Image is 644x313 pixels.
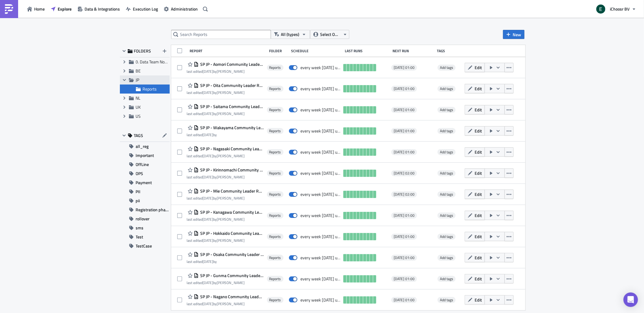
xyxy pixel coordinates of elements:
span: Edit [475,276,482,282]
span: [DATE] 01:00 [394,234,415,239]
span: [DATE] 01:00 [394,65,415,70]
span: [DATE] 01:00 [394,255,415,260]
button: PII [120,187,170,196]
button: sms [120,223,170,232]
span: 0. Data Team Notebooks & Reports [136,59,198,65]
span: Add tags [437,107,456,113]
span: Reports [269,171,281,176]
span: Edit [475,64,482,71]
span: Reports [269,213,281,218]
span: Reports [269,107,281,112]
span: Payment [136,178,152,187]
button: Payment [120,178,170,187]
span: Important [136,151,154,160]
button: Edit [465,253,485,262]
span: Edit [475,254,482,261]
span: [DATE] 01:00 [394,107,415,112]
div: last edited by [187,259,264,264]
span: SP JP - Nagano Community Leader Reports [199,294,264,299]
span: Add tags [437,276,456,282]
span: Add tags [440,191,453,197]
span: rollover [136,214,150,223]
time: 2025-06-20T06:56:24Z [203,238,213,243]
img: PushMetrics [4,4,14,14]
span: Add tags [440,65,453,70]
span: Reports [269,65,281,70]
span: Edit [475,85,482,92]
div: last edited by [PERSON_NAME] [187,196,264,200]
span: Select Owner [320,31,341,38]
button: Edit [465,105,485,114]
span: [DATE] 01:00 [394,150,415,155]
span: Add tags [440,212,453,218]
button: Edit [465,295,485,305]
span: SP JP - Aomori Community Leader Reports [199,62,264,67]
div: every week on Thursday until September 10, 2025 [300,234,340,239]
span: SP JP - Saitama Community Leader Reports [199,104,264,109]
button: Data & Integrations [75,4,123,14]
a: Explore [48,4,75,14]
span: Add tags [440,107,453,113]
button: all_reg [120,142,170,151]
time: 2025-06-20T06:55:23Z [203,195,213,201]
span: Edit [475,233,482,240]
button: Edit [465,147,485,157]
button: Administration [161,4,201,14]
div: last edited by [PERSON_NAME] [187,280,264,285]
span: Reports [269,129,281,133]
div: Last Runs [345,49,389,53]
div: every week on Tuesday until September 6, 2025 [300,297,340,303]
div: every week on Wednesday until September 6, 2025 [300,213,340,218]
span: [DATE] 01:00 [394,129,415,133]
span: TestCase [136,241,152,251]
div: every week on Tuesday until September 11, 2025 [300,276,340,282]
span: Edit [475,128,482,134]
span: NL [136,95,141,101]
span: Add tags [440,128,453,134]
button: Edit [465,126,485,136]
span: SP JP - Mie Community Leader Reports [199,188,264,194]
time: 2025-06-20T06:56:02Z [203,174,213,180]
time: 2025-04-09T14:18:27Z [203,111,213,117]
img: Avatar [596,4,606,14]
span: all_reg [136,142,149,151]
button: rollover [120,214,170,223]
span: SP JP - Oita Community Leader Reports [199,83,264,88]
time: 2025-04-15T08:07:14Z [203,216,213,222]
span: SP JP - Wakayama Community Leader Reports [199,125,264,130]
span: Add tags [437,191,456,197]
div: last edited by [187,133,264,137]
time: 2025-05-23T08:41:31Z [203,132,213,138]
button: Edit [465,211,485,220]
button: Test [120,232,170,241]
time: 2025-04-09T14:17:38Z [203,153,213,159]
a: Home [24,4,48,14]
button: Select Owner [310,30,349,39]
span: Add tags [437,86,456,92]
span: Reports [269,150,281,155]
span: Reports [269,276,281,281]
span: SP JP - Kanagawa Community Leader Reports [199,209,264,215]
div: Report [190,49,266,53]
button: pii [120,196,170,205]
span: FOLDERS [134,48,151,54]
span: [DATE] 01:00 [394,298,415,302]
span: Edit [475,149,482,155]
span: Add tags [437,128,456,134]
button: Edit [465,190,485,199]
span: TAGS [134,133,143,138]
span: iChoosr BV [610,6,630,12]
span: Edit [475,297,482,303]
button: Execution Log [123,4,161,14]
span: US [136,113,141,119]
span: Reports [269,86,281,91]
button: Edit [465,274,485,283]
button: Edit [465,84,485,93]
span: All (types) [281,31,300,38]
div: every week on Tuesday until September 9, 2025 [300,149,340,155]
div: Folder [269,49,288,53]
span: [DATE] 01:00 [394,276,415,281]
button: iChoosr BV [593,2,639,16]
